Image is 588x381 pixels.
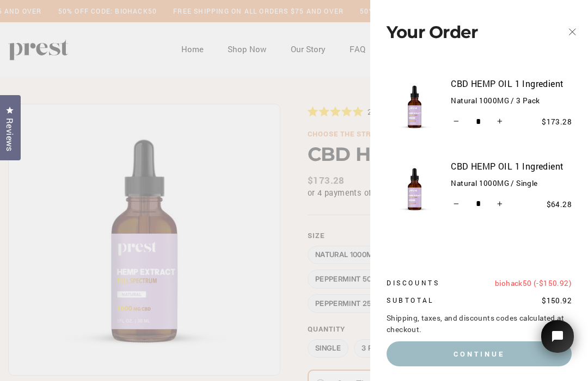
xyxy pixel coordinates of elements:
span: Natural 1000MG / Single [451,173,572,190]
a: CBD HEMP OIL 1 Ingredient [451,77,572,91]
button: Continue [387,341,572,366]
span: Natural 1000MG / 3 Pack [451,91,572,107]
p: Discounts [387,278,479,288]
p: $150.92 [479,295,572,307]
input: quantity [451,195,505,213]
button: Increase item quantity by one [494,113,505,130]
button: Reduce item quantity by one [451,113,462,130]
a: CBD HEMP OIL 1 Ingredient [451,159,572,173]
span: $173.28 [542,117,572,127]
p: Subtotal [387,295,479,305]
p: biohack50 (-$150.92) [479,278,572,290]
input: quantity [451,113,505,130]
img: CBD HEMP OIL 1 Ingredient [387,78,443,134]
span: Reviews [3,118,17,152]
span: $64.28 [547,199,572,209]
p: Shipping, taxes, and discounts codes calculated at checkout. [387,313,572,336]
img: CBD HEMP OIL 1 Ingredient [387,161,443,217]
iframe: Tidio Chat [527,305,588,381]
div: Your Order [387,7,540,58]
button: Reduce item quantity by one [451,195,462,213]
button: Increase item quantity by one [494,195,505,213]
